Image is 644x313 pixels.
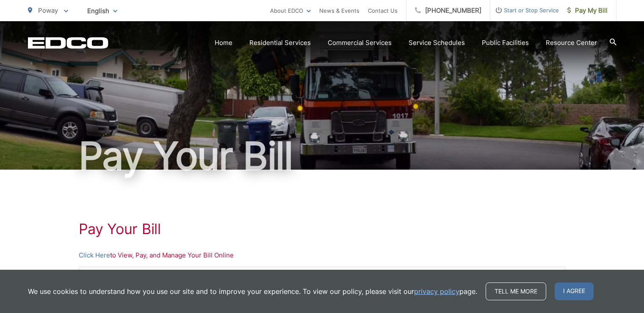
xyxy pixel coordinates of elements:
[486,282,546,300] a: Tell me more
[215,38,232,48] a: Home
[28,286,477,296] p: We use cookies to understand how you use our site and to improve your experience. To view our pol...
[79,221,566,238] h1: Pay Your Bill
[546,38,597,48] a: Resource Center
[79,250,566,260] p: to View, Pay, and Manage Your Bill Online
[409,38,465,48] a: Service Schedules
[482,38,529,48] a: Public Facilities
[28,37,108,49] a: EDCD logo. Return to the homepage.
[28,135,616,177] h1: Pay Your Bill
[249,38,311,48] a: Residential Services
[79,250,110,260] a: Click Here
[555,282,594,300] span: I agree
[567,6,608,16] span: Pay My Bill
[328,38,392,48] a: Commercial Services
[38,6,58,14] span: Poway
[270,6,311,16] a: About EDCO
[81,3,124,18] span: English
[368,6,398,16] a: Contact Us
[414,286,459,296] a: privacy policy
[319,6,359,16] a: News & Events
